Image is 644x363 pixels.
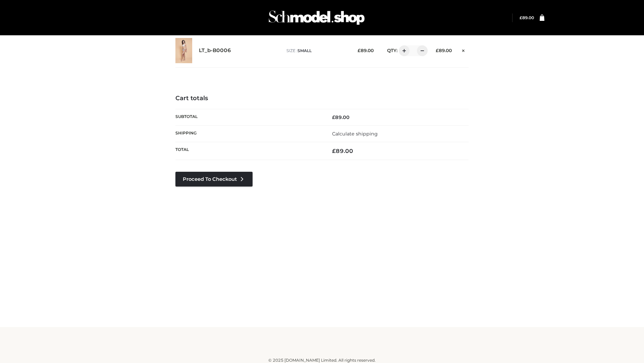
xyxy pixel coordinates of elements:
div: QTY: [380,45,425,56]
span: £ [332,114,335,120]
span: £ [358,48,361,53]
a: Proceed to Checkout [175,172,253,187]
bdi: 89.00 [332,114,350,120]
bdi: 89.00 [358,48,374,53]
a: £89.00 [520,15,534,20]
a: Remove this item [459,45,469,54]
span: SMALL [298,48,312,53]
bdi: 89.00 [436,48,452,53]
img: Schmodel Admin 964 [266,4,367,31]
bdi: 89.00 [520,15,534,20]
span: £ [520,15,522,20]
a: LT_b-B0006 [199,47,231,54]
span: £ [436,48,439,53]
h4: Cart totals [175,95,469,102]
span: £ [332,148,336,154]
th: Shipping [175,125,322,142]
p: size : [286,48,347,54]
img: LT_b-B0006 - SMALL [175,38,192,63]
bdi: 89.00 [332,148,353,154]
th: Subtotal [175,109,322,125]
th: Total [175,142,322,160]
a: Calculate shipping [332,131,378,137]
